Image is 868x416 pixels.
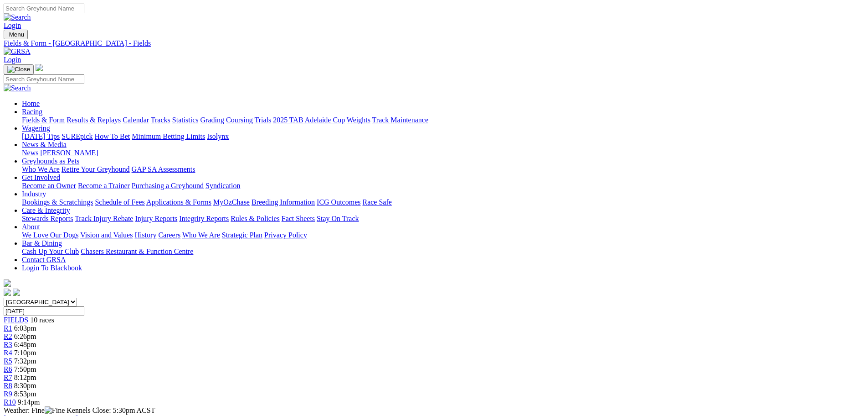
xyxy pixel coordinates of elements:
a: Results & Replays [67,116,121,124]
div: News & Media [22,149,864,157]
span: 8:30pm [14,382,36,390]
input: Search [4,74,84,84]
a: Login [4,21,21,29]
a: R9 [4,390,12,398]
span: 6:48pm [14,341,36,348]
a: [PERSON_NAME] [40,149,98,157]
a: Integrity Reports [179,215,229,222]
span: 9:14pm [18,398,40,406]
a: Who We Are [22,165,60,173]
div: Greyhounds as Pets [22,165,864,174]
input: Search [4,4,84,13]
img: logo-grsa-white.png [36,64,43,71]
a: Vision and Values [80,231,133,239]
img: Fine [45,406,65,415]
a: How To Bet [95,132,130,140]
span: 7:10pm [14,349,36,357]
a: Cash Up Your Club [22,247,79,255]
a: Home [22,100,40,107]
a: R3 [4,341,12,348]
div: Bar & Dining [22,247,864,256]
a: Syndication [205,182,240,190]
a: Greyhounds as Pets [22,157,79,165]
a: R1 [4,324,12,332]
span: 10 races [30,316,54,324]
a: Fields & Form - [GEOGRAPHIC_DATA] - Fields [4,39,864,47]
img: twitter.svg [13,289,20,296]
a: R5 [4,357,12,365]
a: Statistics [172,116,199,124]
a: Get Involved [22,174,60,181]
a: 2025 TAB Adelaide Cup [273,116,345,124]
span: R7 [4,374,12,381]
a: FIELDS [4,316,28,324]
span: 6:26pm [14,332,36,340]
a: Purchasing a Greyhound [132,182,204,190]
span: 8:53pm [14,390,36,398]
span: Kennels Close: 5:30pm ACST [67,406,155,414]
span: Weather: Fine [4,406,67,414]
a: Strategic Plan [222,231,262,239]
a: Fields & Form [22,116,65,124]
a: Breeding Information [252,198,315,206]
a: Fact Sheets [282,215,315,222]
a: GAP SA Assessments [132,165,195,173]
div: Get Involved [22,182,864,190]
div: Care & Integrity [22,215,864,223]
img: Search [4,84,31,92]
a: R6 [4,365,12,373]
a: Privacy Policy [264,231,307,239]
img: Search [4,13,31,21]
a: Minimum Betting Limits [132,132,205,140]
input: Select date [4,306,84,316]
div: Industry [22,198,864,206]
span: Menu [9,31,24,38]
img: GRSA [4,47,31,56]
span: R4 [4,349,12,357]
div: Wagering [22,132,864,141]
a: MyOzChase [213,198,250,206]
a: About [22,223,40,231]
span: 7:32pm [14,357,36,365]
a: [DATE] Tips [22,132,60,140]
a: Grading [200,116,224,124]
a: News [22,149,38,157]
a: ICG Outcomes [317,198,360,206]
a: History [134,231,156,239]
a: Wagering [22,124,50,132]
a: Retire Your Greyhound [62,165,130,173]
a: Login [4,56,21,63]
img: facebook.svg [4,289,11,296]
a: Schedule of Fees [95,198,144,206]
a: Trials [254,116,271,124]
a: Bookings & Scratchings [22,198,93,206]
a: R8 [4,382,12,390]
a: Weights [347,116,370,124]
a: Track Maintenance [372,116,428,124]
a: Isolynx [207,132,229,140]
a: Industry [22,190,46,198]
a: Race Safe [362,198,391,206]
a: Chasers Restaurant & Function Centre [81,247,193,255]
span: 7:50pm [14,365,36,373]
div: About [22,231,864,239]
a: Careers [158,231,180,239]
a: Stay On Track [317,215,359,222]
a: Care & Integrity [22,206,70,214]
a: Applications & Forms [146,198,211,206]
a: News & Media [22,141,67,148]
a: Login To Blackbook [22,264,82,272]
span: 6:03pm [14,324,36,332]
a: Tracks [151,116,170,124]
a: R2 [4,332,12,340]
div: Racing [22,116,864,124]
a: Bar & Dining [22,239,62,247]
span: 8:12pm [14,374,36,381]
a: We Love Our Dogs [22,231,78,239]
img: Close [7,66,30,73]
